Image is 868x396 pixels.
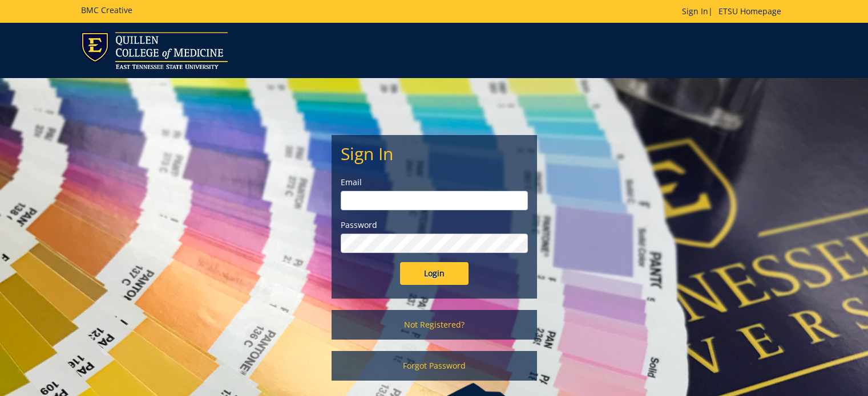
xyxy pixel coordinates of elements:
p: | [682,6,787,17]
label: Email [341,177,528,188]
h2: Sign In [341,144,528,163]
a: Forgot Password [332,351,537,381]
label: Password [341,219,528,231]
a: Not Registered? [332,310,537,340]
h5: BMC Creative [81,6,132,14]
input: Login [400,262,469,285]
img: ETSU logo [81,32,228,69]
a: ETSU Homepage [713,6,787,17]
a: Sign In [682,6,708,17]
